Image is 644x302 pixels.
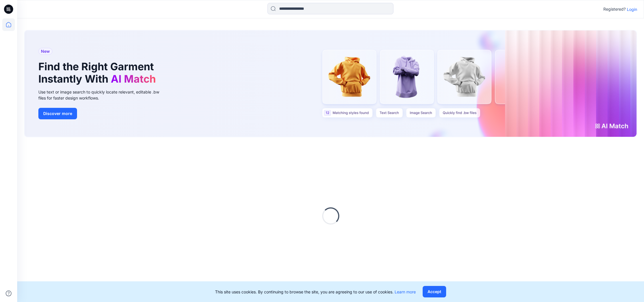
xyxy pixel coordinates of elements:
[215,289,416,295] p: This site uses cookies. By continuing to browse the site, you are agreeing to our use of cookies.
[38,89,167,101] div: Use text or image search to quickly locate relevant, editable .bw files for faster design workflows.
[395,289,416,294] a: Learn more
[627,6,637,12] p: Login
[423,286,446,297] button: Accept
[38,108,77,119] button: Discover more
[38,61,159,85] h1: Find the Right Garment Instantly With
[41,48,50,55] span: New
[111,73,156,85] span: AI Match
[603,6,626,13] p: Registered?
